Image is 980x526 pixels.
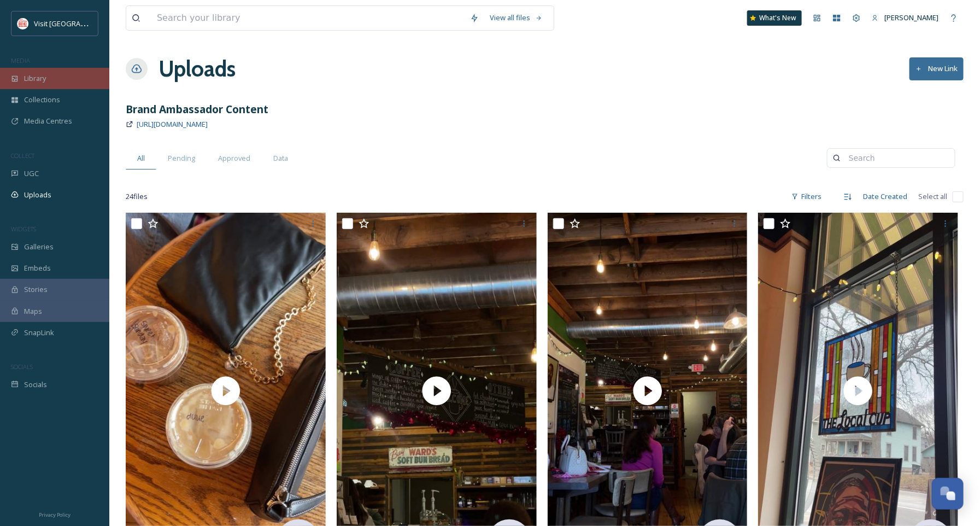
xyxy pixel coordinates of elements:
button: Open Chat [932,478,964,510]
a: View all files [484,7,548,28]
a: [PERSON_NAME] [866,7,944,28]
span: [PERSON_NAME] [884,13,938,22]
input: Search your library [151,6,465,30]
span: 24 file s [126,191,148,202]
div: Filters [786,186,827,207]
span: Select all [918,191,947,202]
a: What's New [747,10,802,26]
a: [URL][DOMAIN_NAME] [137,118,208,131]
span: Pending [168,153,195,163]
span: Media Centres [24,116,72,126]
a: Privacy Policy [39,507,71,521]
div: Date Created [858,186,913,207]
span: Data [273,153,288,163]
span: Maps [24,306,42,317]
span: Embeds [24,263,51,273]
span: MEDIA [11,56,30,65]
span: Visit [GEOGRAPHIC_DATA] [34,18,119,28]
span: SOCIALS [11,363,33,371]
span: Uploads [24,190,51,200]
span: SnapLink [24,328,54,338]
strong: Brand Ambassador Content [126,102,268,116]
span: WIDGETS [11,225,36,233]
span: COLLECT [11,151,34,160]
span: UGC [24,168,39,179]
span: All [137,153,145,163]
img: vsbm-stackedMISH_CMYKlogo2017.jpg [17,18,28,29]
span: Socials [24,379,47,390]
span: Approved [218,153,250,163]
button: New Link [909,57,964,80]
span: [URL][DOMAIN_NAME] [137,119,208,129]
a: Uploads [159,52,236,85]
span: Galleries [24,242,54,252]
span: Stories [24,284,48,295]
span: Collections [24,95,60,105]
span: Library [24,73,46,84]
input: Search [843,147,949,169]
span: Privacy Policy [39,511,71,518]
